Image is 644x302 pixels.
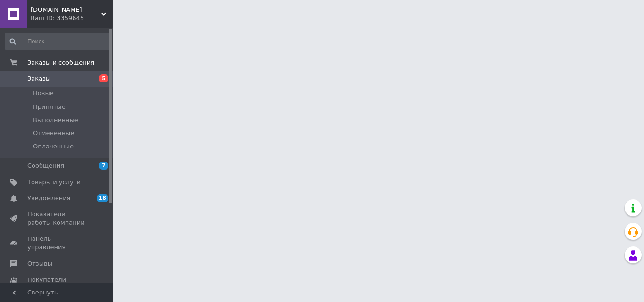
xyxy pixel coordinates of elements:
[99,162,108,170] span: 7
[27,58,94,67] span: Заказы и сообщения
[33,103,66,111] span: Принятые
[33,89,54,98] span: Новые
[31,14,113,23] div: Ваш ID: 3359645
[33,142,74,151] span: Оплаченные
[27,74,50,83] span: Заказы
[27,178,81,187] span: Товары и услуги
[27,260,52,268] span: Отзывы
[27,162,64,170] span: Сообщения
[27,210,87,227] span: Показатели работы компании
[27,194,70,203] span: Уведомления
[27,235,87,252] span: Панель управления
[5,33,111,50] input: Поиск
[97,194,108,202] span: 18
[33,129,74,138] span: Отмененные
[31,6,101,14] span: Forsunki.in.ua
[27,276,66,284] span: Покупатели
[33,116,78,124] span: Выполненные
[99,74,108,82] span: 5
